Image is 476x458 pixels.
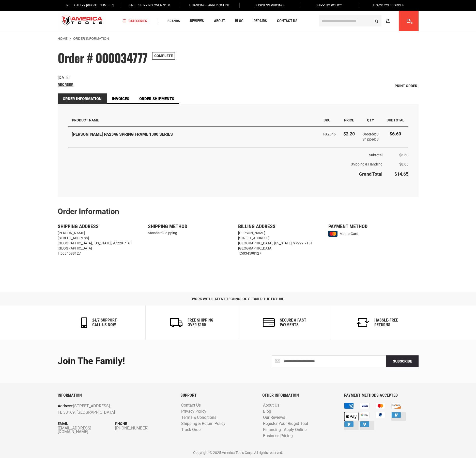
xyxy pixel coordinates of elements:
a: 5034598127 [60,251,81,255]
a: Brands [165,18,182,24]
span: $14.65 [394,171,408,177]
a: Financing - Apply Online [262,427,308,432]
a: 5034598127 [241,251,261,255]
span: Repairs [254,19,267,23]
a: Home [58,36,68,41]
a: Categories [120,18,149,24]
span: Billing Address [238,223,275,229]
strong: Order Information [73,37,109,40]
a: Track Order [180,427,203,432]
h6: secure & fast payments [280,318,306,327]
p: Email [58,421,115,426]
span: Address: [58,404,73,408]
h6: INFORMATION [58,393,173,398]
span: Complete [152,52,175,60]
span: Shipping Method [148,223,187,229]
span: 3 [377,137,379,141]
a: store logo [58,11,107,31]
a: Business Pricing [262,434,294,438]
a: Our Reviews [262,415,286,420]
strong: [PERSON_NAME] PA2346 SPRING FRAME 1300 SERIES [72,132,316,137]
span: Order # 000034777 [58,49,148,67]
a: Register Your Ridgid Tool [262,421,309,426]
span: $6.60 [399,153,408,157]
td: PA2346 [319,127,340,147]
h6: Free Shipping Over $150 [188,318,213,327]
strong: Grand Total [359,171,382,177]
img: mastercard.png [328,231,338,237]
span: 3 [377,132,379,136]
th: Price [340,114,359,126]
div: Standard Shipping [148,230,238,235]
a: About Us [262,403,281,408]
strong: Order Information [58,207,119,216]
p: [STREET_ADDRESS], FL 33169, [GEOGRAPHIC_DATA] [58,403,150,416]
a: [EMAIL_ADDRESS][DOMAIN_NAME] [58,426,115,434]
a: Privacy Policy [180,409,208,414]
a: Order Shipments [134,93,179,104]
a: Contact Us [275,18,300,24]
strong: Order Information [58,93,107,104]
a: [PHONE_NUMBER] [115,426,173,430]
h6: SUPPORT [180,393,255,398]
span: Payment Method [328,223,367,229]
a: Print Order [393,82,419,90]
span: Contact Us [277,19,297,23]
a: Invoices [107,93,134,104]
button: Subscribe [386,355,419,367]
span: $8.05 [399,162,408,166]
span: Reviews [190,19,204,23]
span: $2.20 [343,131,355,136]
address: [PERSON_NAME] [STREET_ADDRESS] [GEOGRAPHIC_DATA], [US_STATE], 97229-7161 [GEOGRAPHIC_DATA] T: [238,230,328,256]
th: Product Name [68,114,319,126]
h6: PAYMENT METHODS ACCEPTED [344,393,418,398]
a: Shipping & Return Policy [180,421,227,426]
span: Shipping Address [58,223,99,229]
h6: Hassle-Free Returns [374,318,398,327]
span: MasterCard [340,229,358,239]
p: Copyright © 2025 America Tools Corp. All rights reserved. [58,450,419,455]
a: 0 [404,11,413,31]
a: About [212,18,227,24]
button: Search [372,16,381,26]
a: Blog [262,409,272,414]
address: [PERSON_NAME] [STREET_ADDRESS] [GEOGRAPHIC_DATA], [US_STATE], 97229-7161 [GEOGRAPHIC_DATA] T: [58,230,148,256]
th: SKU [319,114,340,126]
span: Shipping Policy [316,4,342,7]
span: Brands [167,19,180,23]
span: $6.60 [390,131,401,136]
a: Blog [233,18,246,24]
h6: OTHER INFORMATION [262,393,336,398]
span: Subscribe [393,359,412,363]
a: Repairs [251,18,269,24]
a: Contact Us [180,403,202,408]
span: Ordered [362,132,377,136]
th: Subtotal [68,147,382,160]
p: Phone [115,421,173,426]
span: Print Order [395,84,417,88]
span: Categories [123,19,147,23]
h6: 24/7 support call us now [92,318,117,327]
th: Subtotal [382,114,408,126]
span: [DATE] [58,75,70,80]
th: Qty [359,114,382,126]
th: Shipping & Handling [68,160,382,169]
span: Shipped [362,137,377,141]
a: Reorder [58,82,73,87]
div: Join the Family! [58,356,234,366]
a: Terms & Conditions [180,415,218,420]
span: Blog [235,19,243,23]
span: 0 [411,22,413,24]
span: About [214,19,225,23]
a: Reviews [188,18,206,24]
img: America Tools [58,11,107,31]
